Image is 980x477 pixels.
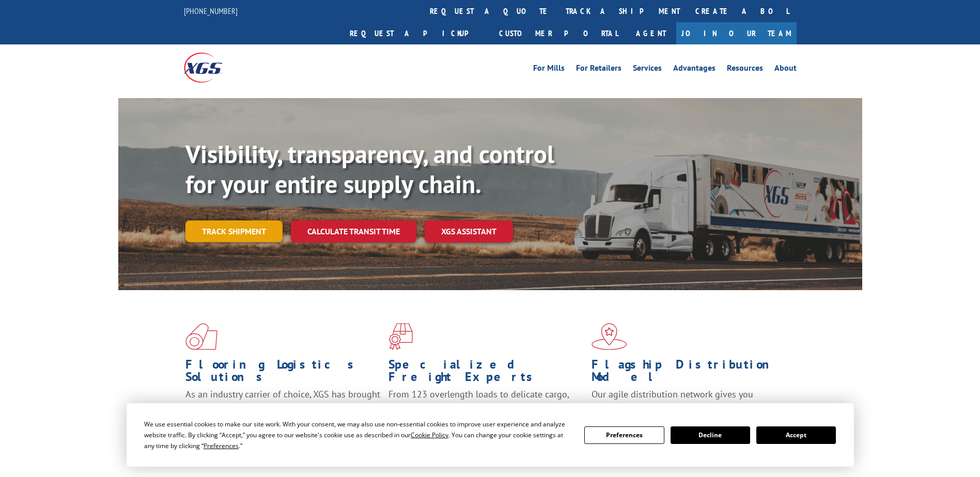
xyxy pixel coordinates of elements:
button: Decline [671,426,750,444]
a: Request a pickup [342,22,491,44]
div: Cookie Consent Prompt [127,403,854,467]
img: xgs-icon-total-supply-chain-intelligence-red [185,323,217,350]
a: [PHONE_NUMBER] [184,6,238,16]
b: Visibility, transparency, and control for your entire supply chain. [185,138,554,200]
h1: Flooring Logistics Solutions [185,358,381,388]
span: Cookie Policy [411,431,448,439]
span: Our agile distribution network gives you nationwide inventory management on demand. [592,388,782,412]
a: Track shipment [185,220,283,242]
h1: Specialized Freight Experts [388,358,584,388]
button: Preferences [584,426,664,444]
a: Resources [727,64,763,75]
a: About [774,64,797,75]
a: For Retailers [576,64,621,75]
h1: Flagship Distribution Model [592,358,787,388]
a: XGS ASSISTANT [425,220,513,243]
a: For Mills [533,64,565,75]
a: Agent [626,22,676,44]
img: xgs-icon-flagship-distribution-model-red [592,323,627,350]
div: We use essential cookies to make our site work. With your consent, we may also use non-essential ... [144,419,572,451]
a: Calculate transit time [291,220,416,243]
span: As an industry carrier of choice, XGS has brought innovation and dedication to flooring logistics... [185,388,380,425]
button: Accept [756,426,836,444]
span: Preferences [204,441,239,450]
img: xgs-icon-focused-on-flooring-red [388,323,413,350]
a: Services [633,64,662,75]
a: Join Our Team [676,22,797,44]
p: From 123 overlength loads to delicate cargo, our experienced staff knows the best way to move you... [388,388,584,434]
a: Advantages [673,64,715,75]
a: Customer Portal [491,22,626,44]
